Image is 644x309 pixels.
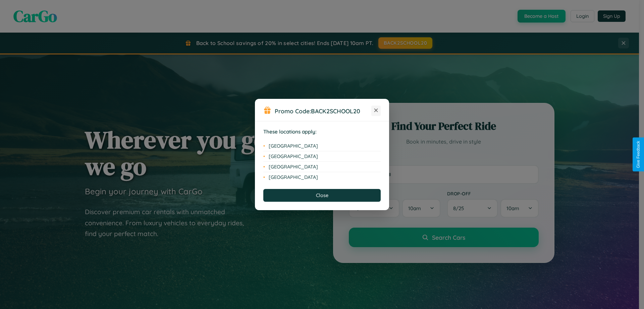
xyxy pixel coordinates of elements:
li: [GEOGRAPHIC_DATA] [263,151,381,162]
b: BACK2SCHOOL20 [311,107,360,115]
li: [GEOGRAPHIC_DATA] [263,141,381,151]
h3: Promo Code: [275,107,371,115]
div: Give Feedback [636,141,641,168]
li: [GEOGRAPHIC_DATA] [263,172,381,182]
button: Close [263,189,381,202]
strong: These locations apply: [263,128,317,135]
li: [GEOGRAPHIC_DATA] [263,162,381,172]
